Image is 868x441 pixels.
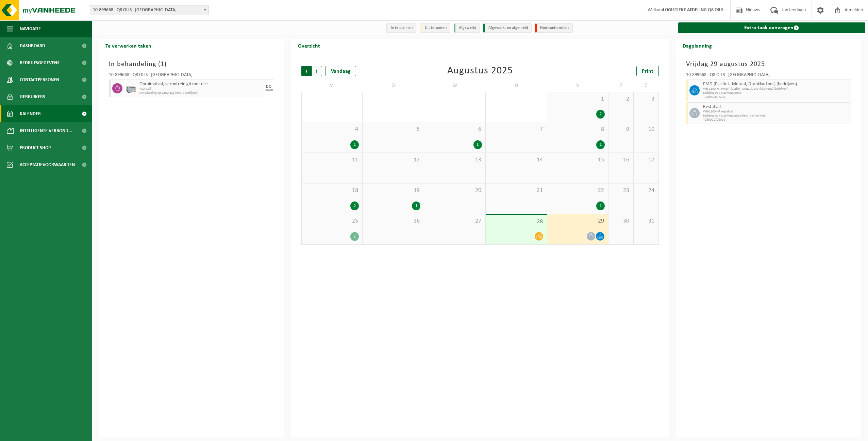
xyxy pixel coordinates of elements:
[703,118,849,122] span: T250001708001
[90,5,208,15] span: 10-899668 - Q8 OILS - ANTWERPEN
[551,217,605,225] span: 29
[489,156,544,164] span: 14
[489,218,544,226] span: 28
[596,201,605,210] div: 1
[350,232,359,241] div: 2
[634,80,659,92] td: Z
[703,95,849,99] span: T250001697278
[612,95,630,103] span: 2
[366,126,420,133] span: 5
[678,22,866,33] a: Extra taak aanvragen
[161,61,164,68] span: 1
[612,217,630,225] span: 30
[551,126,605,133] span: 8
[551,187,605,194] span: 22
[305,217,359,225] span: 25
[483,23,532,33] li: Afgewerkt en afgemeld
[703,114,849,118] span: Lediging op vaste frequentie (excl. verwerking)
[637,156,655,164] span: 17
[535,23,573,33] li: Non-conformiteit
[20,156,75,173] span: Acceptatievoorwaarden
[686,73,851,80] div: 10-899668 - Q8 OILS - [GEOGRAPHIC_DATA]
[109,73,274,80] div: 10-899668 - Q8 OILS - [GEOGRAPHIC_DATA]
[612,126,630,133] span: 9
[350,140,359,149] div: 1
[489,187,544,194] span: 21
[20,139,51,156] span: Product Shop
[486,80,547,92] td: D
[636,66,659,76] a: Print
[637,126,655,133] span: 10
[139,87,262,91] span: KGA Colli
[20,20,41,37] span: Navigatie
[642,69,653,74] span: Print
[420,23,450,33] li: Uit te voeren
[291,39,327,52] h2: Overzicht
[547,80,609,92] td: V
[126,83,136,93] img: PB-LB-0680-HPE-GY-11
[686,59,851,69] h3: Vrijdag 29 augustus 2025
[20,71,59,88] span: Contactpersonen
[301,80,363,92] td: M
[305,126,359,133] span: 4
[551,156,605,164] span: 15
[20,122,72,139] span: Intelligente verbond...
[424,80,486,92] td: W
[305,187,359,194] span: 18
[637,187,655,194] span: 24
[265,89,273,92] div: 28/08
[366,187,420,194] span: 19
[676,39,719,52] h2: Dagplanning
[596,140,605,149] div: 1
[312,66,322,76] span: Volgende
[20,88,45,105] span: Gebruikers
[703,104,849,110] span: Restafval
[489,126,544,133] span: 7
[703,91,849,95] span: Lediging op vaste frequentie
[637,95,655,103] span: 3
[20,37,45,54] span: Dashboard
[90,5,209,15] span: 10-899668 - Q8 OILS - ANTWERPEN
[473,140,482,149] div: 1
[596,110,605,119] div: 2
[366,217,420,225] span: 26
[703,110,849,114] span: WB-1100-HP restafval
[99,39,158,52] h2: Te verwerken taken
[266,85,271,89] div: DO
[637,217,655,225] span: 31
[612,187,630,194] span: 23
[551,95,605,103] span: 1
[703,82,849,87] span: PMD (Plastiek, Metaal, Drankkartons) (bedrijven)
[20,54,60,71] span: Bedrijfsgegevens
[366,156,420,164] span: 12
[428,126,482,133] span: 6
[612,156,630,164] span: 16
[663,7,723,13] strong: LOGISTIEKE AFDELING Q8 OILS
[301,66,312,76] span: Vorige
[454,23,480,33] li: Afgewerkt
[428,217,482,225] span: 27
[412,201,420,210] div: 1
[428,156,482,164] span: 13
[139,82,262,87] span: Opruimafval, verontreinigd met olie
[428,187,482,194] span: 20
[305,156,359,164] span: 11
[20,105,41,122] span: Kalender
[386,23,416,33] li: In te plannen
[447,66,513,76] div: Augustus 2025
[608,80,634,92] td: Z
[350,201,359,210] div: 2
[109,59,274,69] h3: In behandeling ( )
[363,80,424,92] td: D
[139,91,262,95] span: Omwisseling op aanvraag (excl. voorrijkost)
[703,87,849,91] span: WB-1100-HP PMD (Plastiek, Metaal, Drankkartons) (bedrijven)
[325,66,356,76] div: Vandaag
